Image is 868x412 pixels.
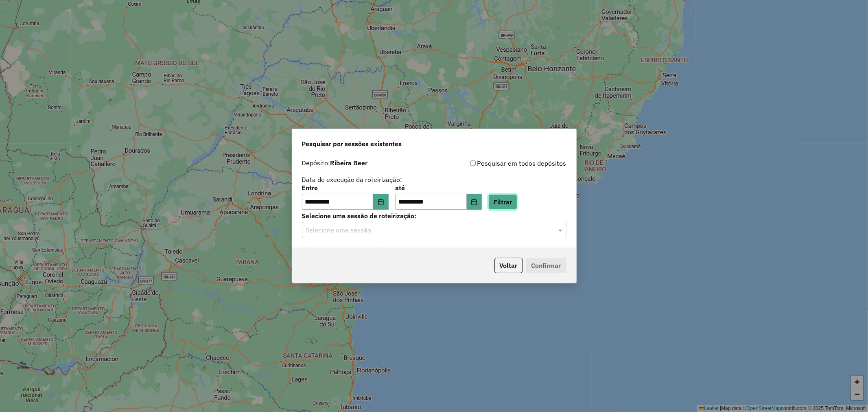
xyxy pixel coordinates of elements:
label: Entre [302,183,389,193]
label: até [395,183,482,193]
button: Choose Date [467,194,482,210]
label: Depósito: [302,158,368,168]
button: Voltar [494,258,523,273]
span: Pesquisar por sessões existentes [302,139,402,149]
button: Filtrar [488,194,517,210]
button: Choose Date [373,194,389,210]
label: Selecione uma sessão de roteirização: [302,211,566,221]
label: Data de execução da roteirização: [302,175,402,184]
div: Pesquisar em todos depósitos [434,158,566,168]
strong: Ribeira Beer [330,159,368,167]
